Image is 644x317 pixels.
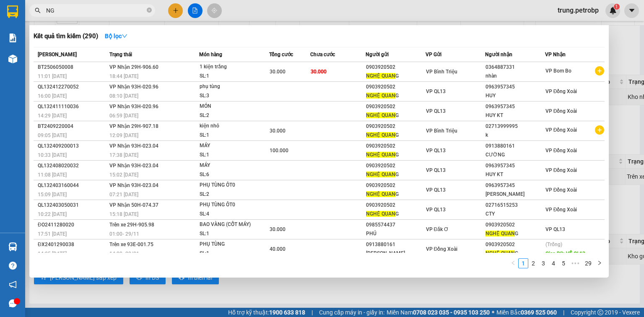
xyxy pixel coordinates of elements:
li: 3 [538,258,548,268]
div: QL132403050031 [38,201,107,210]
span: search [35,8,41,13]
h3: Kết quả tìm kiếm ( 290 ) [34,32,98,41]
div: G [486,229,545,238]
span: VP Nhận [545,52,566,57]
div: PHỤ TÙNG ÔT0 [200,200,262,210]
div: nhàn [486,72,545,81]
div: 0903920502 [366,122,425,131]
div: 02713999995 [486,122,545,131]
li: 5 [558,258,569,268]
span: Nhận: [65,8,86,17]
span: NGHỆ QUAN [366,211,395,217]
div: 0985574437 [366,221,425,229]
span: VP Nhận 93H-020.96 [109,104,158,109]
span: VP Nhận 29H-907.18 [109,123,158,129]
div: SL: 2 [200,111,262,120]
div: PHÚ [366,229,425,238]
span: 17:38 [DATE] [109,152,138,158]
div: HUY KT [486,170,545,179]
img: warehouse-icon [8,242,17,251]
div: VP Bù Nho [65,7,122,27]
span: VP Gửi [426,52,441,57]
div: BT2506050008 [38,63,107,72]
span: VP Đắk Ơ [426,226,449,232]
div: ĐX2401290038 [38,240,107,249]
span: VP Đồng Xoài [545,88,577,94]
li: 2 [528,258,538,268]
span: 06:59 [DATE] [109,113,138,119]
span: question-circle [9,262,17,270]
a: 29 [582,259,594,268]
div: 0903920502 [366,161,425,170]
span: 10:33 [DATE] [38,152,67,158]
img: warehouse-icon [8,55,17,63]
span: 15:18 [DATE] [109,211,138,217]
span: 14:00 - 29/01 [109,251,139,257]
div: 0903920502 [366,201,425,210]
div: CƯỜNG [486,151,545,159]
span: 01:00 - 29/11 [109,231,139,237]
span: close-circle [147,7,152,15]
div: SL: 3 [200,91,262,101]
span: [PERSON_NAME] [38,52,77,57]
span: VP Nhận 93H-020.96 [109,84,158,90]
div: 0963957345 [486,83,545,91]
button: Bộ lọcdown [98,29,134,43]
div: PHỤ TÙNG ÔT0 [200,181,262,190]
div: HUY KT [486,111,545,120]
div: MÁY [200,141,262,151]
div: 0903920502 [366,102,425,111]
span: VP Bình Triệu [426,128,457,134]
button: right [595,258,605,268]
span: VP QL13 [426,207,446,213]
li: Next 5 Pages [569,258,582,268]
span: 40.000 [270,246,286,252]
span: Chưa cước [310,52,335,57]
div: MÁY [200,161,262,170]
span: (Trống) [545,242,562,247]
div: 0903920502 [486,240,545,249]
a: 5 [559,259,568,268]
span: VP QL13 [426,148,446,153]
span: VP Nhận 50H-074.37 [109,202,158,208]
div: TIÊN [65,27,122,37]
div: QL132412270052 [38,83,107,91]
div: 0913880161 [366,240,425,249]
div: G [366,72,425,81]
div: kiện nhỏ [200,122,262,131]
span: Giao DĐ: VỀ QL13 [545,251,586,257]
div: G [366,210,425,218]
span: right [597,260,602,265]
div: 150.000 [64,54,123,66]
span: VP Bom Bo [545,68,571,74]
span: 30.000 [270,128,286,134]
li: 1 [518,258,528,268]
div: [PERSON_NAME] [486,190,545,199]
div: HUY [486,91,545,100]
span: 100.000 [270,148,288,153]
span: VP Nhận 93H-023.04 [109,143,158,149]
span: Trạng thái [109,52,132,57]
span: Tổng cước [269,52,293,57]
div: 0963957345 [486,102,545,111]
span: 11:01 [DATE] [38,73,67,79]
span: VP QL13 [426,88,446,94]
span: 18:44 [DATE] [109,73,138,79]
div: G [366,111,425,120]
div: 0903920502 [366,83,425,91]
li: 29 [582,258,595,268]
div: k [486,131,545,140]
span: Gửi: [7,8,20,17]
span: VP Đồng Xoài [545,167,577,173]
img: solution-icon [8,34,17,42]
li: Next Page [595,258,605,268]
div: G [486,249,545,258]
span: 16:00 [DATE] [38,93,67,99]
div: QL132403160044 [38,181,107,190]
div: SL: 1 [200,151,262,160]
div: TIÊN [7,27,60,37]
div: 0903920502 [366,181,425,190]
span: left [511,260,516,265]
span: 12:09 [DATE] [109,133,138,138]
span: VP Bình Triệu [426,69,457,75]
